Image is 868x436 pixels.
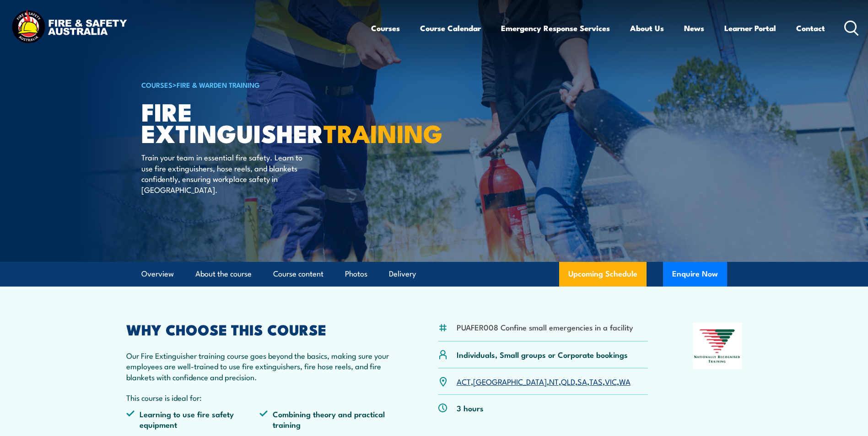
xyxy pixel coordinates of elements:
button: Enquire Now [663,262,727,287]
p: 3 hours [457,403,484,413]
a: QLD [561,376,575,387]
h6: > [141,79,367,90]
img: Nationally Recognised Training logo. [693,323,742,369]
a: VIC [605,376,617,387]
a: About the course [195,262,252,286]
h2: WHY CHOOSE THIS COURSE [126,323,394,335]
p: Individuals, Small groups or Corporate bookings [457,349,628,360]
a: Fire & Warden Training [177,80,260,90]
p: This course is ideal for: [126,392,394,403]
a: Courses [371,16,400,40]
li: Learning to use fire safety equipment [126,409,260,430]
a: Learner Portal [724,16,776,40]
a: ACT [457,376,471,387]
a: Course content [273,262,323,286]
a: Delivery [389,262,416,286]
li: Combining theory and practical training [259,409,393,430]
p: , , , , , , , [457,376,631,387]
a: Upcoming Schedule [559,262,647,287]
a: News [684,16,704,40]
a: Course Calendar [420,16,481,40]
a: TAS [589,376,603,387]
strong: TRAINING [323,113,442,151]
a: About Us [630,16,664,40]
a: Emergency Response Services [501,16,610,40]
a: SA [577,376,587,387]
a: WA [619,376,631,387]
a: [GEOGRAPHIC_DATA] [473,376,547,387]
p: Our Fire Extinguisher training course goes beyond the basics, making sure your employees are well... [126,350,394,382]
a: Contact [796,16,825,40]
a: COURSES [141,80,173,90]
a: Photos [345,262,367,286]
a: NT [549,376,559,387]
h1: Fire Extinguisher [141,101,367,143]
a: Overview [141,262,174,286]
li: PUAFER008 Confine small emergencies in a facility [457,322,633,332]
p: Train your team in essential fire safety. Learn to use fire extinguishers, hose reels, and blanke... [141,152,308,195]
